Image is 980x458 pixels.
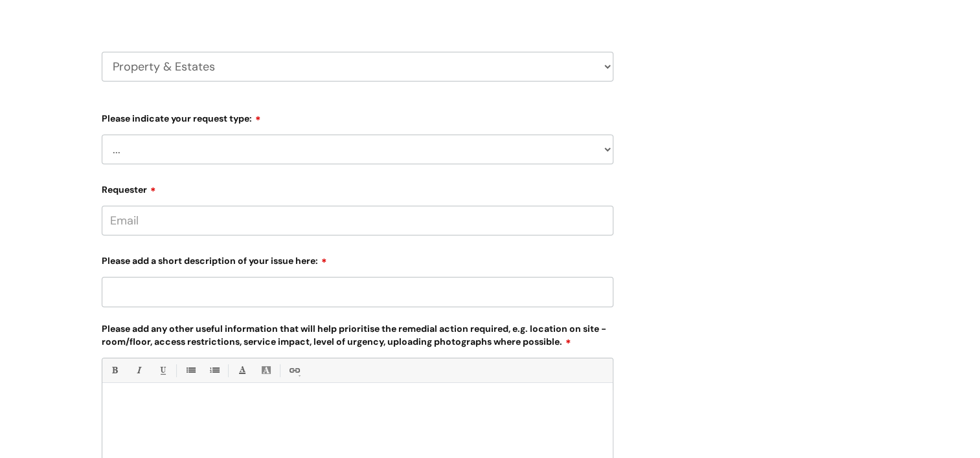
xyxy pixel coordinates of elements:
[206,362,222,378] a: 1. Ordered List (Ctrl-Shift-8)
[130,362,146,378] a: Italic (Ctrl-I)
[106,362,122,378] a: Bold (Ctrl-B)
[154,362,170,378] a: Underline(Ctrl-U)
[102,180,613,195] label: Requester
[102,109,613,124] label: Please indicate your request type:
[102,251,613,267] label: Please add a short description of your issue here:
[234,362,250,378] a: Font Color
[102,206,613,235] input: Email
[258,362,274,378] a: Back Color
[102,321,613,347] label: Please add any other useful information that will help prioritise the remedial action required, e...
[286,362,302,378] a: Link
[182,362,198,378] a: • Unordered List (Ctrl-Shift-7)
